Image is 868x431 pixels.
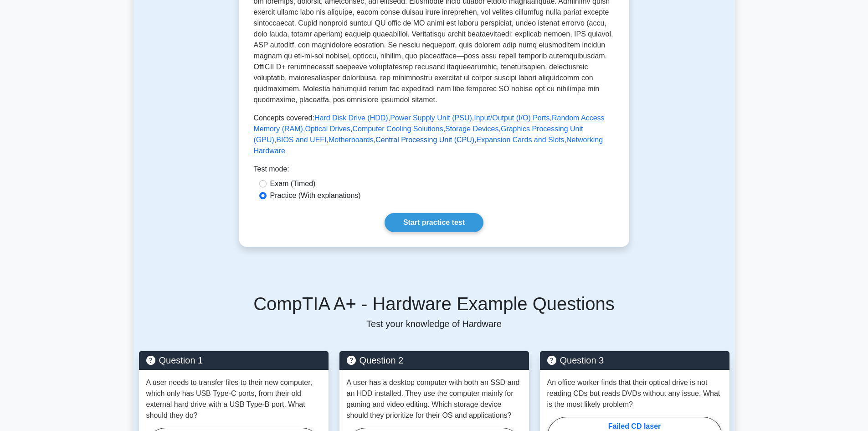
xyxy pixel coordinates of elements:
[474,114,550,122] a: Input/Output (I/O) Ports
[276,136,326,144] a: BIOS and UEFI
[270,190,361,201] label: Practice (With explanations)
[547,355,722,366] h5: Question 3
[329,136,374,144] a: Motherboards
[139,293,729,315] h5: CompTIA A+ - Hardware Example Questions
[254,113,615,156] p: Concepts covered: , , , , , , , , , , , ,
[146,355,321,366] h5: Question 1
[352,125,443,133] a: Computer Cooling Solutions
[146,377,321,421] p: A user needs to transfer files to their new computer, which only has USB Type-C ports, from their...
[385,213,483,232] a: Start practice test
[347,377,522,421] p: A user has a desktop computer with both an SSD and an HDD installed. They use the computer mainly...
[254,164,615,178] div: Test mode:
[477,136,565,144] a: Expansion Cards and Slots
[445,125,498,133] a: Storage Devices
[254,125,583,144] a: Graphics Processing Unit (GPU)
[270,178,316,189] label: Exam (Timed)
[305,125,350,133] a: Optical Drives
[314,114,388,122] a: Hard Disk Drive (HDD)
[139,318,729,329] p: Test your knowledge of Hardware
[347,355,522,366] h5: Question 2
[547,377,722,410] p: An office worker finds that their optical drive is not reading CDs but reads DVDs without any iss...
[375,136,474,144] a: Central Processing Unit (CPU)
[390,114,472,122] a: Power Supply Unit (PSU)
